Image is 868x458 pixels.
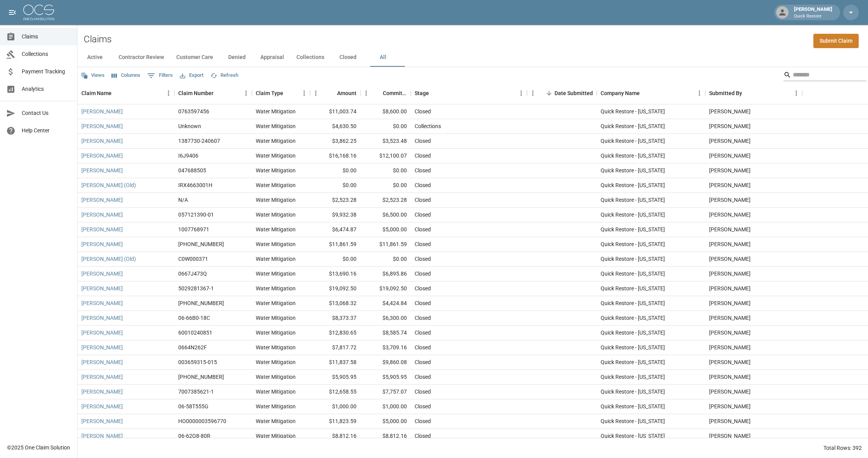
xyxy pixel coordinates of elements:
div: Company Name [597,82,705,104]
div: Elizabeth Sutton [709,181,751,189]
div: $11,861.59 [360,237,411,252]
div: Quick Restore - Colorado [601,122,665,130]
div: Closed [415,373,431,381]
div: $6,895.86 [360,267,411,281]
button: Sort [429,88,440,99]
div: Water Mitigation [256,270,296,278]
div: Quick Restore - Colorado [601,240,665,248]
button: Active [77,48,112,67]
div: Elizabeth Sutton [709,167,751,174]
div: Quick Restore - Colorado [601,255,665,263]
button: Menu [515,87,527,99]
div: Closed [415,255,431,263]
div: Date Submitted [555,82,593,104]
div: Closed [415,402,431,410]
div: 1387730-240607 [178,137,220,145]
button: Customer Care [170,48,219,67]
div: Water Mitigation [256,255,296,263]
div: Elizabeth Sutton [709,314,751,322]
div: 003659315-015 [178,358,217,366]
button: Collections [290,48,331,67]
div: 057121390-01 [178,211,214,219]
div: $0.00 [360,163,411,178]
div: Quick Restore - Colorado [601,402,665,410]
div: Elizabeth Sutton [709,388,751,396]
button: Sort [544,88,555,99]
a: [PERSON_NAME] [81,240,123,248]
div: Water Mitigation [256,152,296,160]
span: Contact Us [22,109,71,117]
div: © 2025 One Claim Solution [7,444,70,451]
div: 000-10-001380 [178,240,224,248]
div: Water Mitigation [256,432,296,440]
div: 0763597456 [178,108,209,115]
div: Closed [415,226,431,233]
div: Quick Restore - Colorado [601,388,665,396]
div: Closed [415,108,431,115]
button: Menu [298,87,310,99]
div: $5,000.00 [360,222,411,237]
div: 01-007-294384 [178,373,224,381]
div: $2,523.28 [360,193,411,208]
div: Elizabeth Sutton [709,343,751,351]
div: $19,092.50 [310,281,360,296]
div: Quick Restore - Colorado [601,373,665,381]
span: Payment Tracking [22,68,71,76]
div: $5,905.95 [360,370,411,385]
div: $9,860.08 [360,355,411,370]
div: HO0000003596770 [178,417,226,425]
div: Claim Name [77,82,174,104]
a: [PERSON_NAME] (Old) [81,255,136,263]
div: Closed [415,137,431,145]
div: $11,003.74 [310,104,360,119]
div: Closed [415,167,431,174]
div: Closed [415,285,431,292]
div: Closed [415,388,431,396]
div: Total Rows: 392 [823,444,862,452]
a: [PERSON_NAME] [81,108,123,115]
div: Quick Restore - Colorado [601,417,665,425]
a: [PERSON_NAME] [81,226,123,233]
a: [PERSON_NAME] [81,343,123,351]
div: Claim Type [256,82,283,104]
div: Quick Restore - Colorado [601,152,665,160]
div: $0.00 [310,252,360,267]
div: dynamic tabs [77,48,868,67]
div: Quick Restore - Colorado [601,314,665,322]
a: [PERSON_NAME] [81,196,123,204]
h2: Claims [84,34,112,45]
div: Quick Restore - Colorado [601,343,665,351]
a: [PERSON_NAME] [81,314,123,322]
div: $5,905.95 [310,370,360,385]
span: Claims [22,33,71,41]
div: Closed [415,181,431,189]
a: [PERSON_NAME] [81,152,123,160]
div: Search [784,69,866,83]
div: $4,424.84 [360,296,411,311]
a: [PERSON_NAME] [81,329,123,337]
div: Closed [415,299,431,307]
div: Closed [415,152,431,160]
div: Date Submitted [527,82,597,104]
div: Water Mitigation [256,226,296,233]
div: Submitted By [709,82,742,104]
div: Elizabeth Sutton [709,432,751,440]
div: Quick Restore - Colorado [601,137,665,145]
div: Quick Restore - Colorado [601,108,665,115]
div: Elizabeth Sutton [709,373,751,381]
div: $3,862.25 [310,134,360,149]
button: open drawer [5,5,20,20]
div: Closed [415,432,431,440]
div: Stage [415,82,429,104]
div: $6,474.87 [310,222,360,237]
div: Elizabeth Sutton [709,255,751,263]
div: $7,757.07 [360,385,411,399]
div: Water Mitigation [256,211,296,219]
button: Contractor Review [112,48,170,67]
div: 047688505 [178,167,206,174]
div: Water Mitigation [256,358,296,366]
div: Elizabeth Sutton [709,329,751,337]
div: $6,300.00 [360,311,411,326]
div: $12,658.55 [310,385,360,399]
span: Collections [22,50,71,58]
